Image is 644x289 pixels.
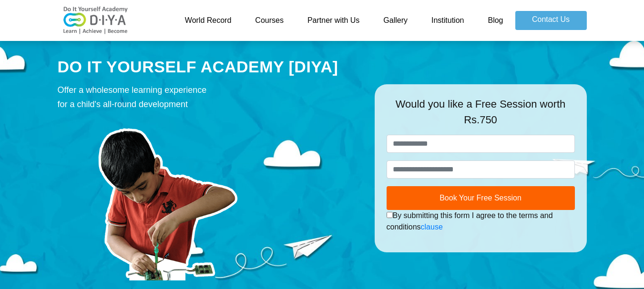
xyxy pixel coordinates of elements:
img: logo-v2.png [58,6,134,35]
a: Institution [419,11,476,30]
a: Contact Us [515,11,587,30]
a: Gallery [371,11,419,30]
a: World Record [173,11,244,30]
button: Book Your Free Session [387,186,575,210]
div: Offer a wholesome learning experience for a child's all-round development [58,83,360,111]
img: course-prod.png [58,116,277,280]
div: By submitting this form I agree to the terms and conditions [387,210,575,233]
a: clause [421,223,443,231]
a: Courses [243,11,296,30]
a: Blog [476,11,515,30]
div: DO IT YOURSELF ACADEMY [DIYA] [58,56,360,79]
span: Book Your Free Session [440,194,521,202]
a: Partner with Us [296,11,371,30]
div: Would you like a Free Session worth Rs.750 [387,96,575,135]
